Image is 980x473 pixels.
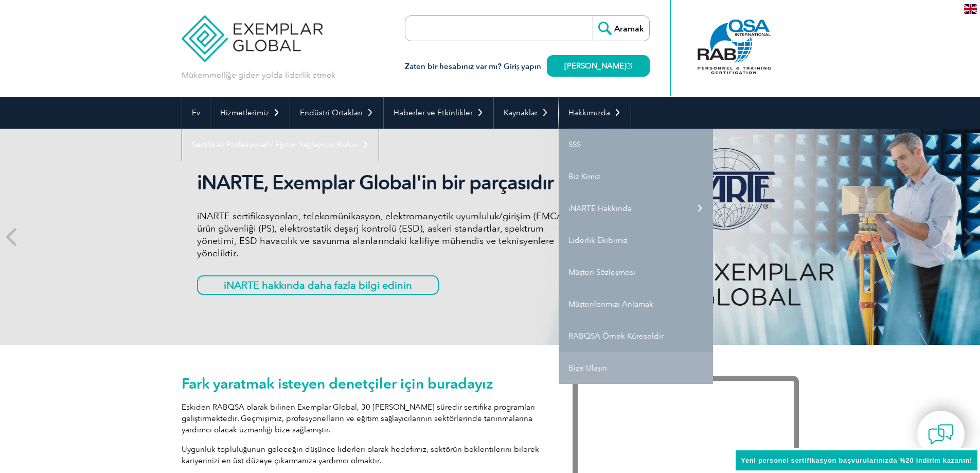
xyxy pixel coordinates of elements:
a: Bize Ulaşın [559,352,713,384]
font: RABQSA Örnek Küreseldir [568,331,664,341]
font: Sertifikalı Profesyonel / Eğitim Sağlayıcısı Bulun [192,140,358,149]
a: [PERSON_NAME] [547,55,650,77]
a: Kaynaklar [494,97,558,129]
a: Haberler ve Etkinlikler [384,97,493,129]
img: open_square.png [627,63,632,68]
font: Ev [192,108,200,117]
font: Zaten bir hesabınız var mı? Giriş yapın [405,62,542,71]
font: [PERSON_NAME] [564,61,627,71]
a: Hakkımızda [559,97,631,129]
font: Uygunluk topluluğunun geleceğin düşünce liderleri olarak hedefimiz, sektörün beklentilerini biler... [182,445,540,465]
font: Endüstri Ortakları [300,108,363,117]
a: RABQSA Örnek Küreseldir [559,320,713,352]
font: iNARTE sertifikasyonları, telekomünikasyon, elektromanyetik uyumluluk/girişim (EMC/EMI), ürün güv... [197,211,582,259]
font: Haberler ve Etkinlikler [394,108,473,117]
input: Aramak [593,16,649,41]
a: SSS [559,129,713,161]
a: Müşterilerimizi Anlamak [559,288,713,320]
font: Fark yaratmak isteyen denetçiler için buradayız [182,375,493,392]
font: Mükemmelliğe giden yolda liderlik etmek [182,70,335,80]
font: Yeni personel sertifikasyon başvurularınızda %20 indirim kazanın! [741,457,972,464]
font: iNARTE, Exemplar Global'in bir parçasıdır [197,171,554,195]
a: Biz Kimiz [559,161,713,192]
a: Liderlik Ekibimiz [559,224,713,256]
font: Eskiden RABQSA olarak bilinen Exemplar Global, 30 [PERSON_NAME] süredir sertifika programları gel... [182,402,535,434]
a: Ev [182,97,210,129]
font: Müşteri Sözleşmesi [568,268,636,277]
font: Biz Kimiz [568,172,600,181]
a: Müşteri Sözleşmesi [559,256,713,288]
img: contact-chat.png [928,422,954,447]
font: Müşterilerimizi Anlamak [568,300,654,309]
a: iNARTE hakkında daha fazla bilgi edinin [197,275,439,295]
font: Hizmetlerimiz [220,108,269,117]
font: Liderlik Ekibimiz [568,236,628,245]
a: Sertifikalı Profesyonel / Eğitim Sağlayıcısı Bulun [182,129,379,161]
a: Endüstri Ortakları [290,97,383,129]
font: SSS [568,140,581,149]
a: Hizmetlerimiz [210,97,290,129]
font: iNARTE Hakkında [568,204,632,213]
font: iNARTE hakkında daha fazla bilgi edinin [224,279,412,291]
img: en [964,4,977,14]
font: Hakkımızda [568,108,610,117]
font: Kaynaklar [504,108,538,117]
font: Bize Ulaşın [568,363,608,373]
a: iNARTE Hakkında [559,192,713,224]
